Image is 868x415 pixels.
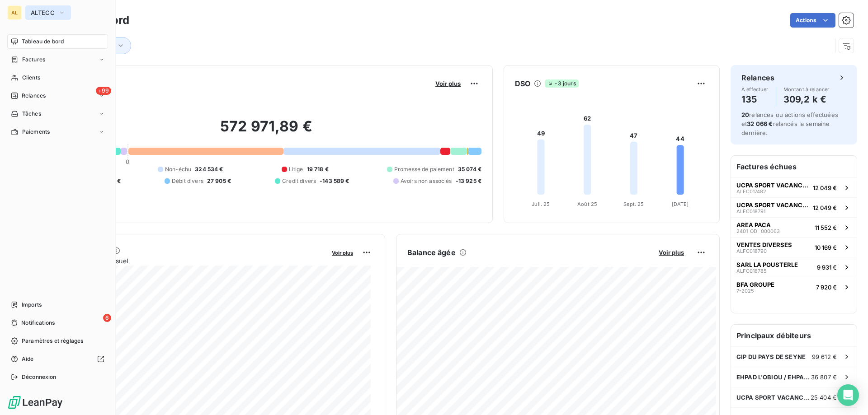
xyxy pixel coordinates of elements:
[741,111,838,136] span: relances ou actions effectuées et relancés la semaine dernière.
[672,201,689,207] tspan: [DATE]
[458,165,481,173] span: 35 074 €
[837,384,859,406] div: Open Intercom Messenger
[731,156,857,177] h6: Factures échues
[21,319,55,327] span: Notifications
[741,87,769,92] span: À effectuer
[815,224,837,231] span: 11 552 €
[736,209,765,214] span: ALFC018791
[165,165,191,173] span: Non-échu
[813,204,837,211] span: 12 049 €
[289,165,303,173] span: Litige
[401,177,452,185] span: Avoirs non associés
[812,353,837,360] span: 99 612 €
[22,92,46,100] span: Relances
[736,373,811,381] span: EHPAD L'OBIOU / EHPAD DE MENS
[22,337,83,345] span: Paramètres et réglages
[741,72,774,83] h6: Relances
[7,395,63,410] img: Logo LeanPay
[22,301,42,309] span: Imports
[736,241,792,248] span: VENTES DIVERSES
[532,201,550,207] tspan: Juil. 25
[656,248,687,256] button: Voir plus
[51,117,481,145] h2: 572 971,89 €
[747,120,773,127] span: 32 066 €
[783,92,830,107] h4: 309,2 k €
[51,256,325,266] span: Chiffre d'affaires mensuel
[731,257,857,277] button: SARL LA POUSTERLEALFC0187859 931 €
[736,268,767,274] span: ALFC018785
[172,177,203,185] span: Débit divers
[282,177,316,185] span: Crédit divers
[329,248,356,256] button: Voir plus
[736,288,754,294] span: 7-2025
[22,74,40,82] span: Clients
[659,249,684,256] span: Voir plus
[817,264,837,271] span: 9 931 €
[736,394,811,401] span: UCPA SPORT VACANCES - SERRE CHEVALIER
[731,277,857,297] button: BFA GROUPE7-20257 920 €
[577,201,597,207] tspan: Août 25
[790,13,835,28] button: Actions
[783,87,830,92] span: Montant à relancer
[22,110,41,118] span: Tâches
[736,221,771,228] span: AREA PACA
[545,79,578,88] span: -3 jours
[736,182,809,189] span: UCPA SPORT VACANCES - SERRE CHEVALIER
[736,261,798,268] span: SARL LA POUSTERLE
[96,87,111,95] span: +99
[811,394,837,401] span: 25 404 €
[195,165,223,173] span: 324 534 €
[736,353,806,360] span: GIP DU PAYS DE SEYNE
[31,9,55,16] span: ALTECC
[435,80,461,87] span: Voir plus
[731,325,857,346] h6: Principaux débiteurs
[207,177,231,185] span: 27 905 €
[22,128,50,136] span: Paiements
[22,56,45,64] span: Factures
[736,201,809,209] span: UCPA SPORT VACANCES - SERRE CHEVALIER
[731,217,857,237] button: AREA PACA2401-OD -00006311 552 €
[7,5,22,20] div: AL
[736,281,774,288] span: BFA GROUPE
[320,177,349,185] span: -143 589 €
[736,248,767,254] span: ALFC018790
[741,92,769,107] h4: 135
[816,284,837,291] span: 7 920 €
[623,201,644,207] tspan: Sept. 25
[736,228,780,234] span: 2401-OD -000063
[456,177,481,185] span: -13 925 €
[394,165,454,173] span: Promesse de paiement
[126,158,129,165] span: 0
[736,189,766,194] span: ALFC017482
[7,352,108,366] a: Aide
[731,177,857,197] button: UCPA SPORT VACANCES - SERRE CHEVALIERALFC01748212 049 €
[433,79,463,88] button: Voir plus
[307,165,329,173] span: 19 718 €
[813,184,837,191] span: 12 049 €
[811,373,837,381] span: 36 807 €
[407,247,456,258] h6: Balance âgée
[731,197,857,217] button: UCPA SPORT VACANCES - SERRE CHEVALIERALFC01879112 049 €
[22,373,57,381] span: Déconnexion
[22,355,34,363] span: Aide
[332,250,353,256] span: Voir plus
[731,237,857,257] button: VENTES DIVERSESALFC01879010 169 €
[515,78,530,89] h6: DSO
[22,37,64,46] span: Tableau de bord
[741,111,749,118] span: 20
[103,314,111,322] span: 6
[815,244,837,251] span: 10 169 €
